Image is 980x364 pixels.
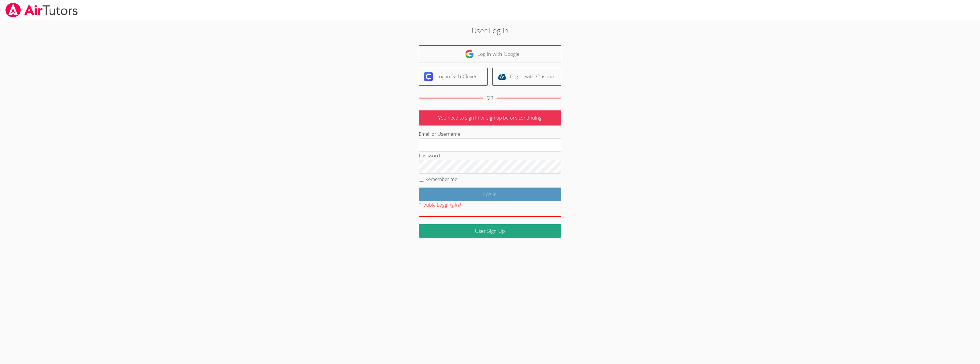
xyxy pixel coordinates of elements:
[419,152,440,159] label: Password
[419,68,488,86] a: Log in with Clever
[465,50,474,59] img: google-logo-50288ca7cdecda66e5e0955fdab243c47b7ad437acaf1139b6f446037453330a.svg
[419,188,561,201] input: Log in
[424,72,433,81] img: clever-logo-6eab21bc6e7a338710f1a6ff85c0baf02591cd810cc4098c63d3a4b26e2feb20.svg
[492,68,561,86] a: Log in with ClassLink
[225,25,755,36] h2: User Log in
[425,176,457,182] label: Remember me
[497,72,507,81] img: classlink-logo-d6bb404cc1216ec64c9a2012d9dc4662098be43eaf13dc465df04b49fa7ab582.svg
[419,110,561,126] p: You need to sign in or sign up before continuing
[5,3,78,17] img: airtutors_banner-c4298cdbf04f3fff15de1276eac7730deb9818008684d7c2e4769d2f7ddbe033.png
[419,224,561,238] a: User Sign Up
[419,131,460,137] label: Email or Username
[419,45,561,63] a: Log in with Google
[419,201,461,209] button: Trouble Logging In?
[487,94,493,102] div: OR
